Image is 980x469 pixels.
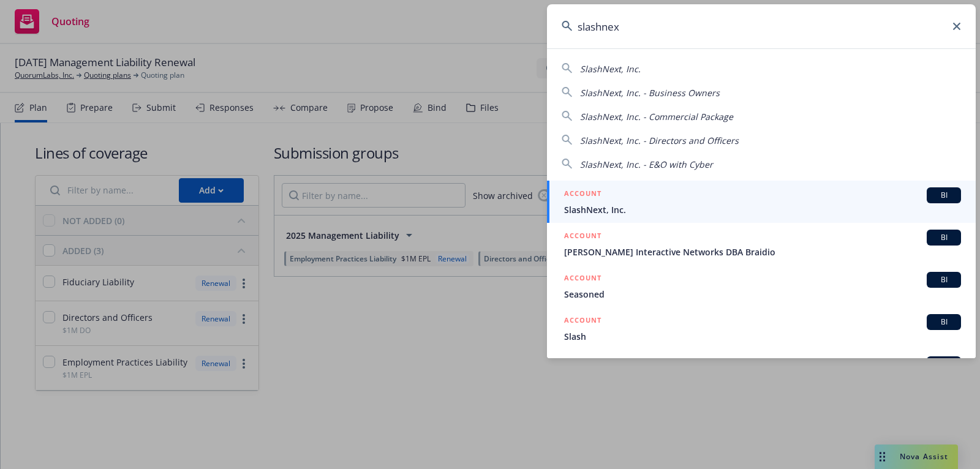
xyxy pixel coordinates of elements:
span: BI [932,232,956,243]
span: BI [932,317,956,328]
h5: ACCOUNT [564,272,601,287]
span: SlashNext, Inc. - E&O with Cyber [580,159,713,170]
a: ACCOUNTBISlashNext, Inc. [547,181,976,223]
span: SlashNext, Inc. - Commercial Package [580,111,733,122]
h5: ACCOUNT [564,187,601,202]
span: Slash [564,330,961,343]
h5: ACCOUNT [564,356,601,371]
h5: ACCOUNT [564,230,601,244]
a: ACCOUNTBISlash [547,307,976,350]
span: [PERSON_NAME] Interactive Networks DBA Braidio [564,246,961,258]
a: ACCOUNTBI[PERSON_NAME] Interactive Networks DBA Braidio [547,223,976,265]
input: Search... [547,4,976,48]
a: ACCOUNTBISeasoned [547,265,976,307]
h5: ACCOUNT [564,314,601,329]
span: BI [932,274,956,285]
span: SlashNext, Inc. - Business Owners [580,87,720,99]
span: SlashNext, Inc. [580,63,641,75]
span: SlashNext, Inc. [564,203,961,216]
span: SlashNext, Inc. - Directors and Officers [580,135,739,146]
a: ACCOUNT [547,350,976,392]
span: BI [932,190,956,201]
span: Seasoned [564,288,961,301]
